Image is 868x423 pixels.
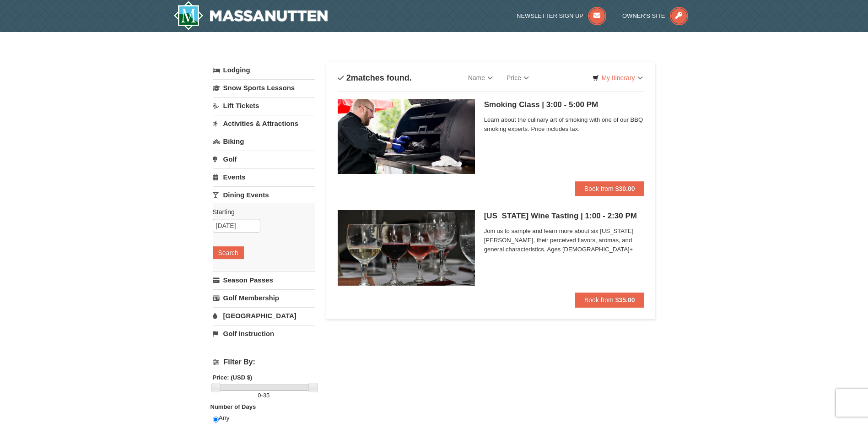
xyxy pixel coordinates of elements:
a: Biking [213,133,315,150]
a: Golf Instruction [213,325,315,342]
a: Snow Sports Lessons [213,79,315,96]
a: Massanutten Resort [173,1,328,30]
img: 6619865-193-7846229e.png [338,210,475,285]
strong: Number of Days [210,403,256,410]
span: Newsletter Sign Up [517,12,583,19]
label: - [213,391,315,400]
a: Events [213,168,315,185]
button: Book from $35.00 [575,293,644,307]
a: Price [500,69,536,87]
a: Owner's Site [622,12,688,19]
span: 35 [263,392,270,399]
strong: Price: (USD $) [213,374,253,381]
strong: $35.00 [615,296,635,304]
a: [GEOGRAPHIC_DATA] [213,307,315,324]
strong: $30.00 [615,185,635,192]
a: My Itinerary [587,71,648,85]
h4: matches found. [338,73,412,82]
label: Starting [213,207,308,217]
span: 0 [258,392,261,399]
a: Lodging [213,62,315,78]
button: Book from $30.00 [575,181,644,196]
h5: [US_STATE] Wine Tasting | 1:00 - 2:30 PM [484,211,644,221]
h4: Filter By: [213,358,315,366]
span: Learn about the culinary art of smoking with one of our BBQ smoking experts. Price includes tax. [484,115,644,134]
h5: Smoking Class | 3:00 - 5:00 PM [484,100,644,109]
img: Massanutten Resort Logo [173,1,328,30]
a: Dining Events [213,186,315,203]
a: Name [461,69,500,87]
img: 6619865-216-6bca8fa5.jpg [338,99,475,174]
a: Lift Tickets [213,97,315,114]
a: Golf [213,151,315,168]
span: Book from [584,185,614,192]
a: Season Passes [213,271,315,288]
span: 2 [346,73,351,82]
button: Search [213,246,244,259]
a: Newsletter Sign Up [517,12,606,19]
a: Golf Membership [213,289,315,306]
span: Join us to sample and learn more about six [US_STATE][PERSON_NAME], their perceived flavors, arom... [484,227,644,254]
a: Activities & Attractions [213,115,315,132]
span: Book from [584,296,614,304]
span: Owner's Site [622,12,665,19]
